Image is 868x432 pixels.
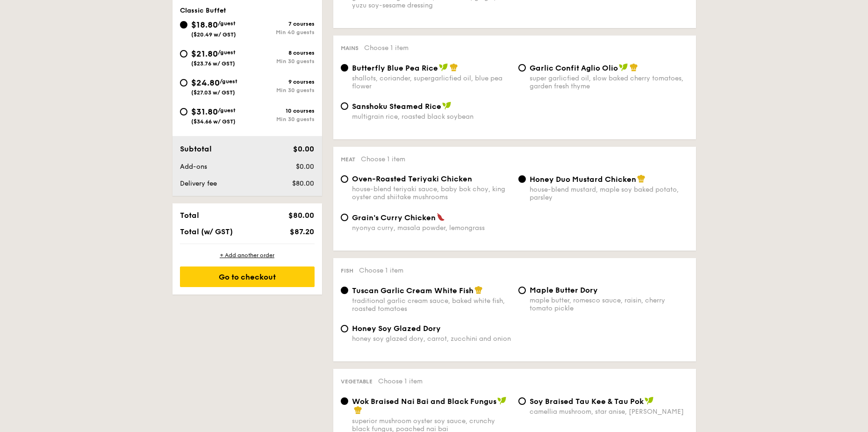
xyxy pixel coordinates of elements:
input: Butterfly Blue Pea Riceshallots, coriander, supergarlicfied oil, blue pea flower [341,64,348,72]
div: super garlicfied oil, slow baked cherry tomatoes, garden fresh thyme [530,74,689,90]
span: /guest [220,78,237,85]
div: 9 courses [247,79,315,85]
div: house-blend teriyaki sauce, baby bok choy, king oyster and shiitake mushrooms [352,185,511,201]
div: maple butter, romesco sauce, raisin, cherry tomato pickle [530,296,689,312]
span: ($23.76 w/ GST) [191,60,235,67]
span: Delivery fee [180,180,217,187]
span: Total (w/ GST) [180,227,233,236]
div: Min 30 guests [247,87,315,94]
div: Go to checkout [180,266,315,287]
span: Choose 1 item [378,377,423,385]
img: icon-chef-hat.a58ddaea.svg [630,63,638,72]
img: icon-vegan.f8ff3823.svg [439,63,448,72]
img: icon-vegan.f8ff3823.svg [645,396,654,405]
span: Meat [341,156,355,163]
span: Grain's Curry Chicken [352,213,436,222]
span: Honey Duo Mustard Chicken [530,175,636,184]
span: /guest [218,49,236,56]
div: + Add another order [180,252,315,259]
div: Min 30 guests [247,116,315,122]
input: $21.80/guest($23.76 w/ GST)8 coursesMin 30 guests [180,50,187,58]
input: Sanshoku Steamed Ricemultigrain rice, roasted black soybean [341,102,348,110]
img: icon-vegan.f8ff3823.svg [442,101,452,110]
input: Maple Butter Dorymaple butter, romesco sauce, raisin, cherry tomato pickle [518,287,526,294]
span: Mains [341,45,359,51]
div: 10 courses [247,108,315,114]
span: Vegetable [341,378,373,385]
span: Honey Soy Glazed Dory [352,324,441,333]
img: icon-chef-hat.a58ddaea.svg [637,174,646,183]
div: camellia mushroom, star anise, [PERSON_NAME] [530,408,689,416]
span: Add-ons [180,163,207,171]
div: nyonya curry, masala powder, lemongrass [352,224,511,232]
span: ⁠Soy Braised Tau Kee & Tau Pok [530,397,644,406]
span: $0.00 [296,163,314,171]
input: ⁠Soy Braised Tau Kee & Tau Pokcamellia mushroom, star anise, [PERSON_NAME] [518,397,526,405]
span: Choose 1 item [364,44,409,52]
input: Wok Braised Nai Bai and Black Fungussuperior mushroom oyster soy sauce, crunchy black fungus, poa... [341,397,348,405]
input: $24.80/guest($27.03 w/ GST)9 coursesMin 30 guests [180,79,187,86]
div: Min 40 guests [247,29,315,36]
img: icon-spicy.37a8142b.svg [437,213,445,221]
div: house-blend mustard, maple soy baked potato, parsley [530,186,689,202]
span: $80.00 [292,180,314,187]
img: icon-vegan.f8ff3823.svg [619,63,628,72]
div: honey soy glazed dory, carrot, zucchini and onion [352,335,511,343]
span: /guest [218,107,236,114]
span: Oven-Roasted Teriyaki Chicken [352,174,472,183]
span: $18.80 [191,20,218,30]
span: $31.80 [191,107,218,117]
span: ($27.03 w/ GST) [191,89,235,96]
div: Min 30 guests [247,58,315,65]
input: $31.80/guest($34.66 w/ GST)10 coursesMin 30 guests [180,108,187,115]
span: Wok Braised Nai Bai and Black Fungus [352,397,496,406]
span: Choose 1 item [361,155,405,163]
span: Classic Buffet [180,7,226,14]
span: $80.00 [288,211,314,220]
span: $0.00 [293,144,314,153]
input: Tuscan Garlic Cream White Fishtraditional garlic cream sauce, baked white fish, roasted tomatoes [341,287,348,294]
div: 7 courses [247,21,315,27]
div: shallots, coriander, supergarlicfied oil, blue pea flower [352,74,511,90]
span: /guest [218,20,236,27]
input: Grain's Curry Chickennyonya curry, masala powder, lemongrass [341,214,348,221]
span: ($20.49 w/ GST) [191,31,236,38]
span: $21.80 [191,49,218,59]
input: Garlic Confit Aglio Oliosuper garlicfied oil, slow baked cherry tomatoes, garden fresh thyme [518,64,526,72]
span: Fish [341,267,353,274]
img: icon-vegan.f8ff3823.svg [497,396,507,405]
input: $18.80/guest($20.49 w/ GST)7 coursesMin 40 guests [180,21,187,29]
img: icon-chef-hat.a58ddaea.svg [450,63,458,72]
div: 8 courses [247,50,315,56]
input: Honey Soy Glazed Doryhoney soy glazed dory, carrot, zucchini and onion [341,325,348,332]
span: Garlic Confit Aglio Olio [530,64,618,72]
span: Maple Butter Dory [530,286,598,295]
input: Honey Duo Mustard Chickenhouse-blend mustard, maple soy baked potato, parsley [518,175,526,183]
span: $24.80 [191,78,220,88]
span: Tuscan Garlic Cream White Fish [352,286,473,295]
img: icon-chef-hat.a58ddaea.svg [474,286,483,294]
span: Total [180,211,199,220]
div: traditional garlic cream sauce, baked white fish, roasted tomatoes [352,297,511,313]
span: Subtotal [180,144,212,153]
span: ($34.66 w/ GST) [191,118,236,125]
span: Butterfly Blue Pea Rice [352,64,438,72]
span: Choose 1 item [359,266,403,274]
span: $87.20 [290,227,314,236]
input: Oven-Roasted Teriyaki Chickenhouse-blend teriyaki sauce, baby bok choy, king oyster and shiitake ... [341,175,348,183]
img: icon-chef-hat.a58ddaea.svg [354,406,362,414]
span: Sanshoku Steamed Rice [352,102,441,111]
div: multigrain rice, roasted black soybean [352,113,511,121]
